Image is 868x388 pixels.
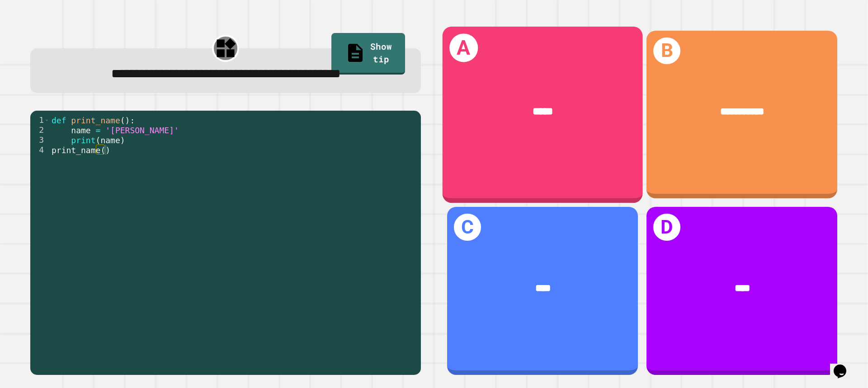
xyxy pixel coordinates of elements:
div: 3 [30,135,50,145]
h1: C [454,214,481,241]
div: 4 [30,145,50,155]
h1: D [653,214,680,241]
a: Show tip [331,33,405,75]
h1: B [653,37,680,65]
h1: A [449,33,477,61]
div: 1 [30,115,50,125]
span: Toggle code folding, rows 1 through 3 [44,115,49,125]
div: 2 [30,125,50,135]
iframe: chat widget [830,352,859,379]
